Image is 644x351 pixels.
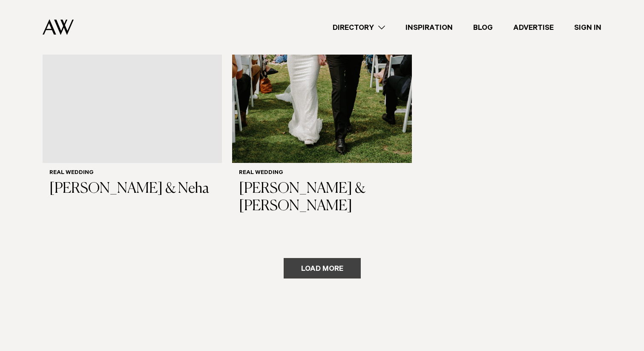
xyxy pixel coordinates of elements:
[564,22,612,33] a: Sign In
[239,180,405,215] h3: [PERSON_NAME] & [PERSON_NAME]
[284,258,361,278] button: Load more
[49,180,215,198] h3: [PERSON_NAME] & Neha
[49,170,215,177] h6: Real Wedding
[43,19,74,35] img: Auckland Weddings Logo
[463,22,503,33] a: Blog
[322,22,395,33] a: Directory
[239,170,405,177] h6: Real Wedding
[395,22,463,33] a: Inspiration
[503,22,564,33] a: Advertise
